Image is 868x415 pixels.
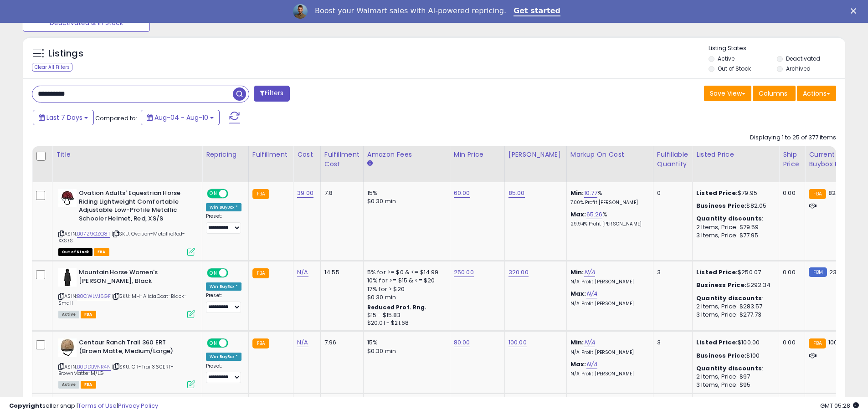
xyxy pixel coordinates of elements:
[696,338,772,347] div: $100.00
[696,189,738,197] b: Listed Price:
[252,150,289,159] div: Fulfillment
[227,269,241,277] span: OFF
[657,150,688,169] div: Fulfillable Quantity
[718,55,734,62] label: Active
[696,311,772,319] div: 3 Items, Price: $277.73
[570,210,586,219] b: Max:
[454,150,501,159] div: Min Price
[657,189,685,197] div: 0
[508,268,529,277] a: 320.00
[696,214,762,223] b: Quantity discounts
[508,338,527,347] a: 100.00
[324,189,356,197] div: 7.8
[81,381,96,389] span: FBA
[367,285,443,293] div: 17% for > $20
[696,302,772,311] div: 2 Items, Price: $283.57
[58,338,77,357] img: 31xoqqOUGDL._SL40_.jpg
[206,150,245,159] div: Repricing
[696,364,772,373] div: :
[570,371,646,377] p: N/A Profit [PERSON_NAME]
[570,349,646,356] p: N/A Profit [PERSON_NAME]
[809,267,827,277] small: FBM
[786,55,820,62] label: Deactivated
[657,268,685,277] div: 3
[79,268,190,287] b: Mountain Horse Women's [PERSON_NAME], Black
[696,294,762,302] b: Quantity discounts
[508,150,563,159] div: [PERSON_NAME]
[367,159,373,168] small: Amazon Fees.
[570,210,646,227] div: %
[809,150,856,169] div: Current Buybox Price
[367,319,443,327] div: $20.01 - $21.68
[58,248,92,256] span: All listings that are currently out of stock and unavailable for purchase on Amazon
[566,146,653,182] th: The percentage added to the cost of goods (COGS) that forms the calculator for Min & Max prices.
[58,363,174,377] span: | SKU: CR-Trail360ERT-BrownMatte-M/LG
[570,189,584,197] b: Min:
[696,201,746,210] b: Business Price:
[696,364,762,373] b: Quantity discounts
[570,221,646,227] p: 29.94% Profit [PERSON_NAME]
[696,223,772,231] div: 2 Items, Price: $79.59
[454,338,470,347] a: 80.00
[32,63,72,72] div: Clear All Filters
[753,86,796,101] button: Columns
[454,268,474,277] a: 250.00
[33,110,94,125] button: Last 7 Days
[696,338,738,347] b: Listed Price:
[570,301,646,307] p: N/A Profit [PERSON_NAME]
[829,268,847,277] span: 231.96
[297,268,308,277] a: N/A
[696,381,772,389] div: 3 Items, Price: $95
[783,268,798,277] div: 0.00
[570,200,646,206] p: 7.00% Profit [PERSON_NAME]
[586,210,603,219] a: 65.26
[58,292,187,306] span: | SKU: MH-AliciaCoat-Black-Small
[696,189,772,197] div: $79.95
[704,86,751,101] button: Save View
[58,189,195,255] div: ASIN:
[56,150,198,159] div: Title
[367,189,443,197] div: 15%
[206,292,241,313] div: Preset:
[367,150,446,159] div: Amazon Fees
[696,268,738,277] b: Listed Price:
[9,401,42,410] strong: Copyright
[78,401,117,410] a: Terms of Use
[584,268,595,277] a: N/A
[750,133,836,142] div: Displaying 1 to 25 of 377 items
[77,363,111,371] a: B0DDBVNR4N
[79,338,190,358] b: Centaur Ranch Trail 360 ERT (Brown Matte, Medium/Large)
[851,8,860,14] div: Close
[315,6,506,15] div: Boost your Walmart sales with AI-powered repricing.
[81,311,96,318] span: FBA
[297,338,308,347] a: N/A
[141,110,220,125] button: Aug-04 - Aug-10
[367,197,443,205] div: $0.30 min
[586,360,597,369] a: N/A
[696,351,746,360] b: Business Price:
[584,338,595,347] a: N/A
[58,311,79,318] span: All listings currently available for purchase on Amazon
[95,114,137,123] span: Compared to:
[206,203,241,211] div: Win BuyBox *
[58,189,77,207] img: 31vtCk3xK4L._SL40_.jpg
[77,292,111,300] a: B0CWLVJ6GF
[367,268,443,277] div: 5% for >= $0 & <= $14.99
[367,303,427,311] b: Reduced Prof. Rng.
[696,373,772,381] div: 2 Items, Price: $97
[206,213,241,234] div: Preset:
[58,381,79,389] span: All listings currently available for purchase on Amazon
[367,293,443,302] div: $0.30 min
[828,338,837,347] span: 100
[570,338,584,347] b: Min:
[709,44,845,53] p: Listing States:
[252,189,269,199] small: FBA
[809,338,826,348] small: FBA
[206,363,241,384] div: Preset:
[293,4,308,19] img: Profile image for Adrian
[696,202,772,210] div: $82.05
[783,338,798,347] div: 0.00
[79,189,190,225] b: Ovation Adults' Equestrian Horse Riding Lightweight Comfortable Adjustable Low-Profile Metallic S...
[58,230,185,244] span: | SKU: Ovation-MetallicRed-XXS/S
[297,150,317,159] div: Cost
